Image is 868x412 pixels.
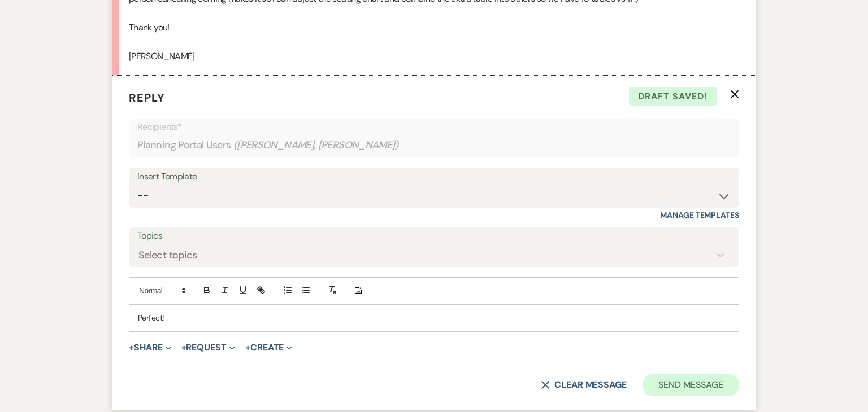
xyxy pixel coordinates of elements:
button: Clear message [541,380,627,389]
button: Share [129,343,171,352]
p: Perfect! [138,312,730,324]
div: Insert Template [137,169,731,185]
span: + [129,343,134,352]
div: Select topics [138,248,197,263]
p: Thank you! [129,20,739,35]
span: + [245,343,250,352]
span: Reply [129,90,165,105]
span: + [181,343,186,352]
p: [PERSON_NAME] [129,49,739,64]
div: Planning Portal Users [137,134,731,156]
span: Draft saved! [629,87,717,106]
a: Manage Templates [660,210,739,220]
button: Request [181,343,235,352]
button: Create [245,343,292,352]
label: Topics [137,228,731,244]
button: Send Message [643,374,739,396]
span: ( [PERSON_NAME], [PERSON_NAME] ) [233,138,400,153]
p: Recipients* [137,120,731,134]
